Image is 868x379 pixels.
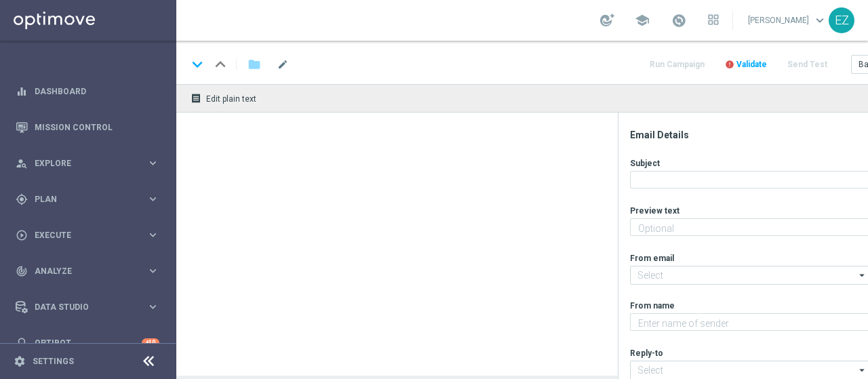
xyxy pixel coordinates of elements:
[35,109,159,145] a: Mission Control
[747,10,829,31] a: [PERSON_NAME]keyboard_arrow_down
[16,157,28,169] i: person_search
[146,264,159,277] i: keyboard_arrow_right
[15,122,160,133] button: Mission Control
[16,265,28,277] i: track_changes
[191,93,201,104] i: receipt
[246,54,262,75] button: folder
[16,193,146,205] div: Plan
[812,13,827,28] span: keyboard_arrow_down
[15,158,160,169] button: person_search Explore keyboard_arrow_right
[16,265,146,277] div: Analyze
[16,337,28,349] i: lightbulb
[16,229,28,241] i: play_circle_outline
[630,348,663,359] label: Reply-to
[33,357,74,365] a: Settings
[187,89,262,107] button: receipt Edit plain text
[35,231,146,239] span: Execute
[16,325,159,361] div: Optibot
[146,300,159,313] i: keyboard_arrow_right
[16,85,28,98] i: equalizer
[630,205,679,216] label: Preview text
[16,109,159,145] div: Mission Control
[16,301,146,313] div: Data Studio
[35,303,146,311] span: Data Studio
[248,56,261,73] i: folder
[35,267,146,275] span: Analyze
[736,60,767,69] span: Validate
[16,229,146,241] div: Execute
[35,73,159,109] a: Dashboard
[15,302,160,313] button: Data Studio keyboard_arrow_right
[630,158,660,169] label: Subject
[16,193,28,205] i: gps_fixed
[142,338,159,347] div: +10
[35,159,146,167] span: Explore
[146,228,159,241] i: keyboard_arrow_right
[146,157,159,169] i: keyboard_arrow_right
[15,86,160,97] button: equalizer Dashboard
[829,7,854,33] div: EZ
[206,94,256,104] span: Edit plain text
[14,355,26,367] i: settings
[725,60,734,69] i: error
[15,194,160,205] button: gps_fixed Plan keyboard_arrow_right
[15,266,160,277] button: track_changes Analyze keyboard_arrow_right
[16,157,146,169] div: Explore
[35,325,142,361] a: Optibot
[630,300,675,311] label: From name
[635,13,650,28] span: school
[15,230,160,241] button: play_circle_outline Execute keyboard_arrow_right
[35,195,146,203] span: Plan
[15,338,160,348] button: lightbulb Optibot +10
[16,73,159,109] div: Dashboard
[723,56,769,74] button: error Validate
[187,54,208,75] i: keyboard_arrow_down
[277,58,289,71] span: mode_edit
[630,253,674,264] label: From email
[146,193,159,205] i: keyboard_arrow_right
